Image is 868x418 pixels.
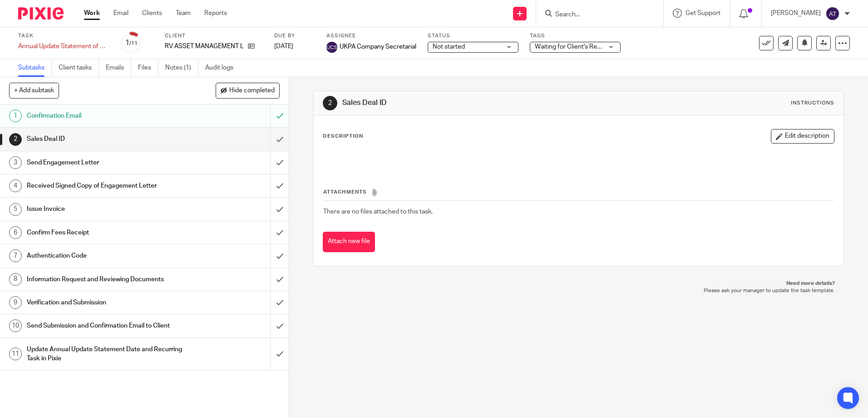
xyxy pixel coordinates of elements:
a: Work [84,9,100,18]
input: Search [554,11,636,19]
a: Audit logs [205,59,240,77]
p: Description [323,133,363,140]
button: Edit description [771,129,834,144]
button: Attach new file [323,232,375,252]
h1: Verification and Submission [27,296,183,309]
span: Get Support [686,10,720,16]
h1: Send Engagement Letter [27,156,183,169]
span: UKPA Company Secretarial [340,42,416,51]
p: Please ask your manager to update the task template. [322,287,834,294]
img: svg%3E [326,42,337,53]
img: Pixie [18,7,64,20]
a: Files [138,59,158,77]
span: Not started [433,44,465,50]
h1: Received Signed Copy of Engagement Letter [27,179,183,193]
div: 3 [9,156,22,169]
label: Status [428,32,518,40]
a: Client tasks [59,59,99,77]
label: Assignee [326,32,416,40]
button: + Add subtask [9,83,59,98]
div: 10 [9,319,22,332]
div: 9 [9,296,22,309]
div: 2 [9,133,22,146]
span: Attachments [323,189,367,194]
p: Need more details? [322,280,834,287]
div: Annual Update Statement of Overseas Registration [18,42,109,51]
small: /11 [129,41,138,46]
h1: Information Request and Reviewing Documents [27,273,183,286]
a: Team [176,9,191,18]
a: Notes (1) [165,59,198,77]
div: 6 [9,226,22,239]
label: Due by [274,32,315,40]
h1: Confirmation Email [27,109,183,123]
span: [DATE] [274,43,293,50]
h1: Sales Deal ID [342,98,598,108]
h1: Authentication Code [27,249,183,263]
h1: Confirm Fees Receipt [27,226,183,239]
div: 1 [125,38,138,48]
label: Client [165,32,263,40]
a: Clients [142,9,162,18]
h1: Send Submission and Confirmation Email to Client [27,319,183,333]
h1: Sales Deal ID [27,132,183,146]
a: Reports [204,9,227,18]
a: Emails [106,59,131,77]
h1: Update Annual Update Statement Date and Recurring Task in Pixie [27,343,183,366]
div: 1 [9,109,22,122]
span: Waiting for Client's Response. [535,44,619,50]
div: Instructions [791,100,834,107]
span: There are no files attached to this task. [323,209,433,215]
div: 5 [9,203,22,216]
div: 2 [323,96,337,110]
div: 4 [9,179,22,192]
a: Subtasks [18,59,52,77]
img: svg%3E [825,6,840,21]
button: Hide completed [216,83,280,98]
label: Task [18,32,109,40]
p: [PERSON_NAME] [771,9,821,18]
div: 11 [9,348,22,360]
div: 8 [9,273,22,286]
div: 7 [9,249,22,262]
a: Email [113,9,128,18]
h1: Issue Invoice [27,202,183,216]
span: Hide completed [229,87,275,95]
p: RV ASSET MANAGEMENT LLC [165,42,243,51]
label: Tags [530,32,621,40]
